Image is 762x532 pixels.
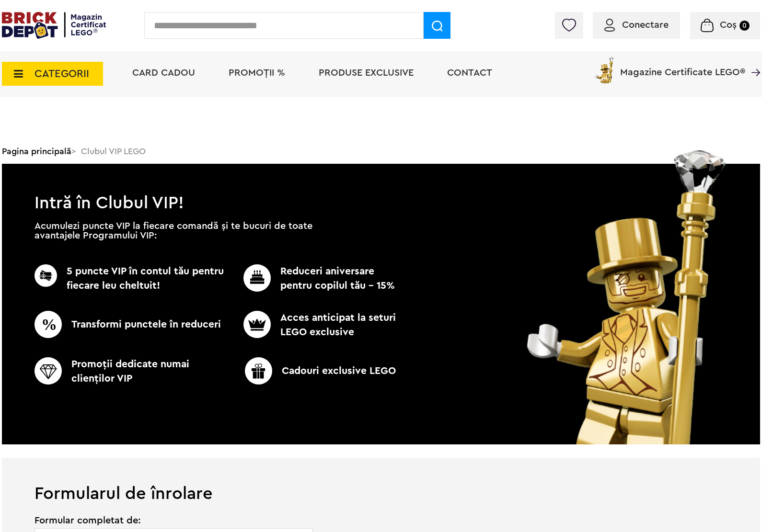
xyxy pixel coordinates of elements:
[2,147,71,156] a: Pagina principală
[2,458,760,502] h1: Formularul de înrolare
[35,357,62,385] img: CC_BD_Green_chek_mark
[745,55,760,65] a: Magazine Certificate LEGO®
[132,68,195,78] a: Card Cadou
[720,20,737,30] span: Coș
[228,264,399,293] p: Reduceri aniversare pentru copilul tău - 15%
[620,55,745,77] span: Magazine Certificate LEGO®
[2,139,760,164] div: > Clubul VIP LEGO
[245,357,272,385] img: CC_BD_Green_chek_mark
[35,311,62,338] img: CC_BD_Green_chek_mark
[35,68,89,79] span: CATEGORII
[447,68,492,78] a: Contact
[35,221,312,240] p: Acumulezi puncte VIP la fiecare comandă și te bucuri de toate avantajele Programului VIP:
[604,20,669,30] a: Conectare
[35,516,314,525] span: Formular completat de:
[224,357,417,385] p: Cadouri exclusive LEGO
[243,311,271,338] img: CC_BD_Green_chek_mark
[243,264,271,292] img: CC_BD_Green_chek_mark
[2,164,760,208] h1: Intră în Clubul VIP!
[514,150,740,444] img: vip_page_image
[35,264,57,287] img: CC_BD_Green_chek_mark
[229,68,285,78] a: PROMOȚII %
[35,311,228,338] p: Transformi punctele în reduceri
[228,311,399,340] p: Acces anticipat la seturi LEGO exclusive
[622,20,669,30] span: Conectare
[319,68,414,78] a: Produse exclusive
[35,357,228,386] p: Promoţii dedicate numai clienţilor VIP
[35,264,228,293] p: 5 puncte VIP în contul tău pentru fiecare leu cheltuit!
[739,21,750,31] small: 0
